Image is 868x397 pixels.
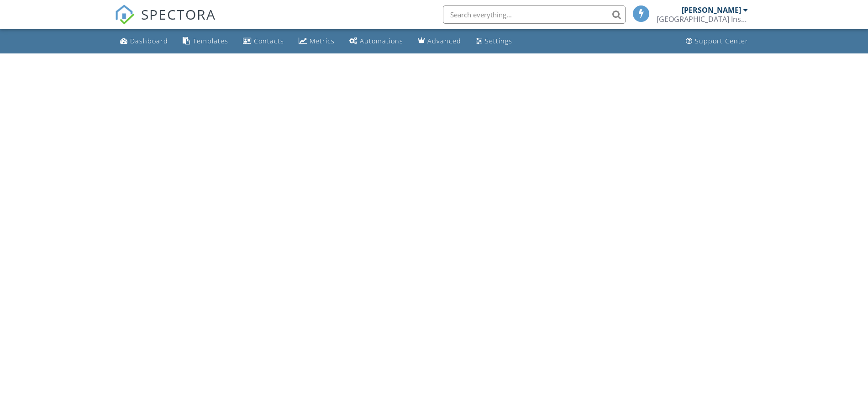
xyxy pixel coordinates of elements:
[657,15,748,24] div: Kingview Building Inspections Pty.Ltd
[682,33,752,50] a: Support Center
[346,33,407,50] a: Automations (Basic)
[141,5,216,24] span: SPECTORA
[115,5,135,25] img: The Best Home Inspection Software - Spectora
[414,33,465,50] a: Advanced
[695,37,748,45] div: Support Center
[116,33,172,50] a: Dashboard
[130,37,168,45] div: Dashboard
[310,37,335,45] div: Metrics
[295,33,338,50] a: Metrics
[682,5,741,15] div: [PERSON_NAME]
[427,37,461,45] div: Advanced
[443,5,626,24] input: Search everything...
[193,37,228,45] div: Templates
[179,33,232,50] a: Templates
[239,33,288,50] a: Contacts
[254,37,284,45] div: Contacts
[472,33,516,50] a: Settings
[485,37,512,45] div: Settings
[115,12,216,32] a: SPECTORA
[360,37,403,45] div: Automations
